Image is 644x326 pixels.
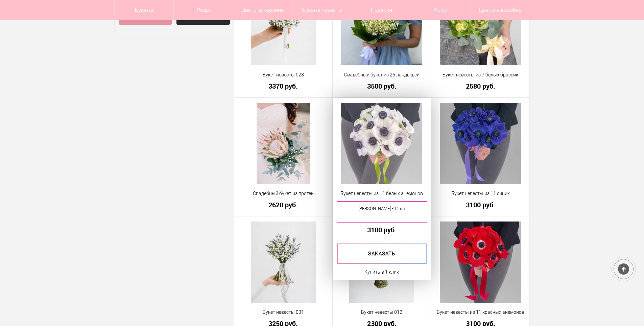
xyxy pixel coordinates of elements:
a: Букет невесты 012 [337,309,427,316]
img: Букет невесты из 11 белых анемонов [341,103,422,184]
a: Букет невесты из 11 белых анемонов [337,190,427,197]
a: 2580 руб. [436,83,525,90]
img: Букет невесты 031 [251,222,316,303]
a: 3370 руб. [239,83,328,90]
a: Свадебный букет из 25 ландышей [337,71,427,78]
a: [PERSON_NAME] - 11 шт [337,201,427,223]
img: Букет невесты из 11 красных анемонов [440,222,521,303]
a: 3100 руб. [436,201,525,208]
a: Букет невесты 031 [239,309,328,316]
a: Букет невесты 028 [239,71,328,78]
a: 3500 руб. [337,83,427,90]
a: Букет невесты из 11 красных анемонов [436,309,525,316]
img: Букет невесты из 11 синих анемонов [440,103,521,184]
a: Свадебный букет из протеи [239,190,328,197]
a: 2620 руб. [239,201,328,208]
img: Свадебный букет из протеи [257,103,310,184]
a: Букет невесты из 11 синих [PERSON_NAME] [436,190,525,197]
a: Купить в 1 клик [364,268,399,276]
a: 3100 руб. [337,226,427,233]
a: Букет невесты из 7 белых брассик [436,71,525,78]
